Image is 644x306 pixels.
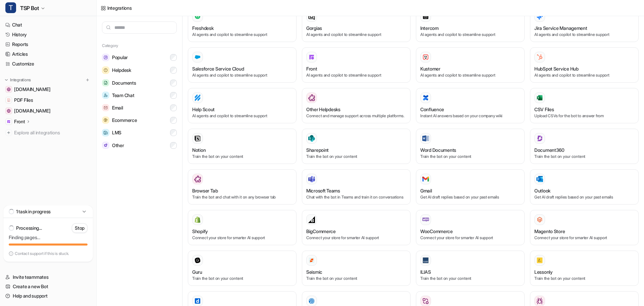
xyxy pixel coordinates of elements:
[112,80,136,86] span: Documents
[302,7,411,42] button: GorgiasAI agents and copilot to streamline support
[102,64,177,77] button: HelpdeskHelpdesk
[306,268,322,275] h3: Seismic
[102,129,109,136] img: LMS
[416,251,525,286] button: ILIASILIASTrain the bot on your content
[420,154,520,160] p: Train the bot on your content
[3,20,94,30] a: Chat
[102,92,109,99] img: Team Chat
[3,95,94,105] a: PDF FilesPDF Files
[530,88,639,123] button: CSV FilesCSV FilesUpload CSVs for the bot to answer from
[102,51,177,64] button: PopularPopular
[102,89,177,101] button: Team ChatTeam Chat
[112,129,121,136] span: LMS
[420,187,432,194] h3: Gmail
[302,169,411,205] button: Microsoft TeamsMicrosoft TeamsChat with the bot in Teams and train it on conversations
[420,194,520,200] p: Get AI draft replies based on your past emails
[3,30,94,39] a: History
[7,109,11,113] img: www.twostrokeperformance.com.au
[5,129,12,136] img: explore all integrations
[188,47,297,83] button: Salesforce Service Cloud Salesforce Service CloudAI agents and copilot to streamline support
[534,146,565,154] h3: Document360
[420,228,453,235] h3: WooCommerce
[536,54,543,60] img: HubSpot Service Hub
[194,94,201,101] img: Help Scout
[75,225,85,231] p: Stop
[107,4,132,11] div: Integrations
[192,154,292,160] p: Train the bot on your content
[102,43,177,48] h5: Category
[530,47,639,83] button: HubSpot Service HubHubSpot Service HubAI agents and copilot to streamline support
[306,275,406,281] p: Train the bot on your content
[14,118,25,125] p: Front
[308,135,315,142] img: Sharepoint
[530,129,639,164] button: Document360Document360Train the bot on your content
[112,92,134,99] span: Team Chat
[3,282,94,291] a: Create a new Bot
[5,2,16,13] span: T
[306,65,317,72] h3: Front
[102,126,177,139] button: LMSLMS
[112,67,131,74] span: Helpdesk
[416,47,525,83] button: KustomerKustomerAI agents and copilot to streamline support
[308,216,315,223] img: BigCommerce
[308,257,315,264] img: Seismic
[420,72,520,78] p: AI agents and copilot to streamline support
[534,194,634,200] p: Get AI draft replies based on your past emails
[536,298,543,304] img: Sitemap
[192,65,244,72] h3: Salesforce Service Cloud
[306,194,406,200] p: Chat with the bot in Teams and train it on conversations
[306,113,406,119] p: Connect and manage support across multiple platforms.
[534,113,634,119] p: Upload CSVs for the bot to answer from
[192,235,292,241] p: Connect your store for smarter AI support
[534,106,554,113] h3: CSV Files
[306,187,340,194] h3: Microsoft Teams
[3,77,33,83] button: Integrations
[308,54,315,60] img: Front
[102,77,177,89] button: DocumentsDocuments
[102,117,109,124] img: Ecommerce
[192,228,208,235] h3: Shopify
[416,7,525,42] button: IntercomAI agents and copilot to streamline support
[102,101,177,114] button: EmailEmail
[530,210,639,245] button: Magento StoreMagento StoreConnect your store for smarter AI support
[306,154,406,160] p: Train the bot on your content
[3,291,94,301] a: Help and support
[420,275,520,281] p: Train the bot on your content
[14,127,91,138] span: Explore all integrations
[3,40,94,49] a: Reports
[534,72,634,78] p: AI agents and copilot to streamline support
[4,78,9,82] img: expand menu
[308,176,315,182] img: Microsoft Teams
[302,251,411,286] button: SeismicSeismicTrain the bot on your content
[102,79,109,86] img: Documents
[536,216,543,223] img: Magento Store
[112,104,123,111] span: Email
[14,86,50,93] span: [DOMAIN_NAME]
[102,104,109,111] img: Email
[192,194,292,200] p: Train the bot and chat with it on any browser tab
[534,154,634,160] p: Train the bot on your content
[194,176,201,182] img: Browser Tab
[188,88,297,123] button: Help ScoutHelp ScoutAI agents and copilot to streamline support
[112,117,137,124] span: Ecommerce
[416,210,525,245] button: WooCommerceWooCommerceConnect your store for smarter AI support
[7,98,11,102] img: PDF Files
[9,234,88,241] p: Finding pages…
[420,106,444,113] h3: Confluence
[192,72,292,78] p: AI agents and copilot to streamline support
[302,129,411,164] button: SharepointSharepointTrain the bot on your content
[14,107,50,114] span: [DOMAIN_NAME]
[72,223,88,233] button: Stop
[536,135,543,142] img: Document360
[530,251,639,286] button: LessonlyLessonlyTrain the bot on your content
[102,114,177,126] button: EcommerceEcommerce
[422,176,429,182] img: Gmail
[536,94,543,101] img: CSV Files
[534,32,634,38] p: AI agents and copilot to streamline support
[530,169,639,205] button: OutlookOutlookGet AI draft replies based on your past emails
[534,25,587,32] h3: Jira Service Management
[534,187,550,194] h3: Outlook
[534,65,579,72] h3: HubSpot Service Hub
[192,106,215,113] h3: Help Scout
[422,218,429,222] img: WooCommerce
